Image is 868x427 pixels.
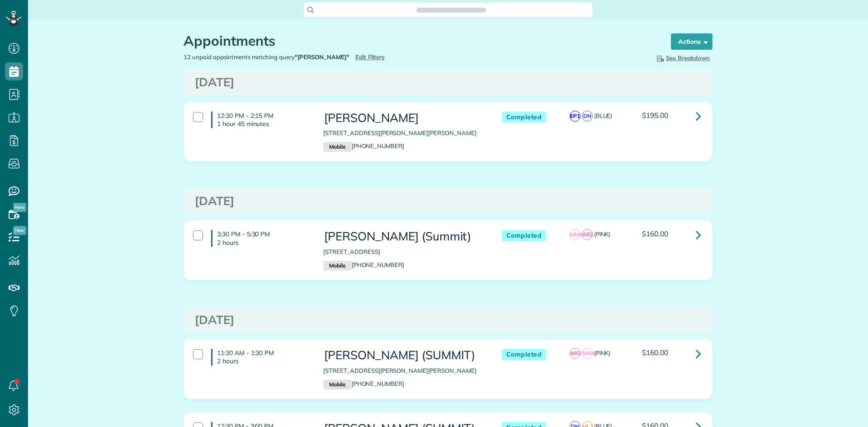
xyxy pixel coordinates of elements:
[652,53,712,63] button: See Breakdown
[502,112,547,123] span: Completed
[13,203,26,212] span: New
[655,54,710,61] span: See Breakdown
[323,349,483,362] h3: [PERSON_NAME] (SUMMIT)
[642,111,668,120] span: $195.00
[594,112,613,119] span: (BLUE)
[323,112,483,125] h3: [PERSON_NAME]
[217,120,310,128] p: 1 hour 45 minutes
[323,261,404,268] a: Mobile[PHONE_NUMBER]
[211,112,310,128] h4: 12:30 PM - 2:15 PM
[323,230,483,243] h3: [PERSON_NAME] (Summit)
[295,53,349,61] strong: "[PERSON_NAME]"
[323,142,351,152] small: Mobile
[323,261,351,271] small: Mobile
[502,349,547,360] span: Completed
[355,53,385,61] a: Edit Filters
[195,76,701,89] h3: [DATE]
[671,33,712,50] button: Actions
[177,53,448,61] div: 12 unpaid appointments matching query
[195,195,701,208] h3: [DATE]
[642,348,668,357] span: $160.00
[211,230,310,246] h4: 3:30 PM - 5:30 PM
[570,111,580,122] span: EP1
[594,230,611,238] span: (PINK)
[217,239,310,247] p: 2 hours
[582,229,593,240] span: AR2
[211,349,310,365] h4: 11:30 AM - 1:30 PM
[323,142,404,150] a: Mobile[PHONE_NUMBER]
[502,230,547,241] span: Completed
[570,348,580,359] span: AR2
[184,33,654,48] h1: Appointments
[323,380,351,389] small: Mobile
[642,229,668,238] span: $160.00
[570,229,580,240] span: MM4
[425,5,476,14] span: Search ZenMaid…
[195,314,701,327] h3: [DATE]
[582,111,593,122] span: DN
[217,357,310,365] p: 2 hours
[13,226,26,235] span: New
[323,248,483,256] p: [STREET_ADDRESS]
[582,348,593,359] span: MM4
[323,366,483,375] p: [STREET_ADDRESS][PERSON_NAME][PERSON_NAME]
[323,380,404,387] a: Mobile[PHONE_NUMBER]
[323,129,483,137] p: [STREET_ADDRESS][PERSON_NAME][PERSON_NAME]
[594,349,611,357] span: (PINK)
